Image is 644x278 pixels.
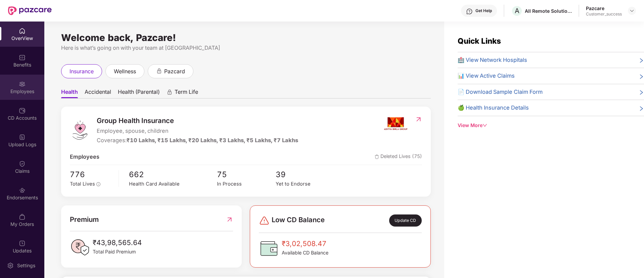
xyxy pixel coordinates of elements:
[639,73,644,80] span: right
[383,115,408,132] img: insurerIcon
[217,180,276,188] div: In Process
[482,123,487,128] span: down
[466,8,473,15] img: svg+xml;base64,PHN2ZyBpZD0iSGVscC0zMngzMiIgeG1sbnM9Imh0dHA6Ly93d3cudzMub3JnLzIwMDAvc3ZnIiB3aWR0aD...
[525,8,572,14] div: All Remote Solutions Private Limited
[19,54,26,61] img: svg+xml;base64,PHN2ZyBpZD0iQmVuZWZpdHMiIHhtbG5zPSJodHRwOi8vd3d3LnczLm9yZy8yMDAwL3N2ZyIgd2lkdGg9Ij...
[458,104,529,112] span: 🍏 Health Insurance Details
[639,57,644,65] span: right
[415,116,422,123] img: RedirectIcon
[217,168,276,181] span: 75
[276,168,334,181] span: 39
[458,56,527,65] span: 🏥 View Network Hospitals
[226,214,233,225] img: RedirectIcon
[272,214,325,227] span: Low CD Balance
[639,89,644,96] span: right
[97,136,298,145] div: Coverages:
[70,168,114,181] span: 776
[70,214,99,225] span: Premium
[19,240,26,247] img: svg+xml;base64,PHN2ZyBpZD0iVXBkYXRlZCIgeG1sbnM9Imh0dHA6Ly93d3cudzMub3JnLzIwMDAvc3ZnIiB3aWR0aD0iMj...
[19,160,26,167] img: svg+xml;base64,PHN2ZyBpZD0iQ2xhaW0iIHhtbG5zPSJodHRwOi8vd3d3LnczLm9yZy8yMDAwL3N2ZyIgd2lkdGg9IjIwIi...
[114,67,136,76] span: wellness
[19,134,26,141] img: svg+xml;base64,PHN2ZyBpZD0iVXBsb2FkX0xvZ3MiIGRhdGEtbmFtZT0iVXBsb2FkIExvZ3MiIHhtbG5zPSJodHRwOi8vd3...
[70,120,90,140] img: logo
[19,213,26,220] img: svg+xml;base64,PHN2ZyBpZD0iTXlfT3JkZXJzIiBkYXRhLW5hbWU9Ik15IE9yZGVycyIgeG1sbnM9Imh0dHA6Ly93d3cudz...
[61,88,78,98] span: Health
[586,11,622,17] div: Customer_success
[458,122,644,129] div: View More
[70,237,90,257] img: PaidPremiumIcon
[129,168,217,181] span: 662
[282,238,328,249] span: ₹3,02,508.47
[389,214,422,227] div: Update CD
[19,107,26,114] img: svg+xml;base64,PHN2ZyBpZD0iQ0RfQWNjb3VudHMiIGRhdGEtbmFtZT0iQ0QgQWNjb3VudHMiIHhtbG5zPSJodHRwOi8vd3...
[97,127,298,135] span: Employee, spouse, children
[8,6,52,15] img: New Pazcare Logo
[515,7,519,15] span: A
[629,8,635,13] img: svg+xml;base64,PHN2ZyBpZD0iRHJvcGRvd24tMzJ4MzIiIHhtbG5zPSJodHRwOi8vd3d3LnczLm9yZy8yMDAwL3N2ZyIgd2...
[164,67,185,76] span: pazcard
[375,155,379,159] img: deleteIcon
[586,5,622,11] div: Pazcare
[19,81,26,87] img: svg+xml;base64,PHN2ZyBpZD0iRW1wbG95ZWVzIiB4bWxucz0iaHR0cDovL3d3dy53My5vcmcvMjAwMC9zdmciIHdpZHRoPS...
[259,215,270,226] img: svg+xml;base64,PHN2ZyBpZD0iRGFuZ2VyLTMyeDMyIiB4bWxucz0iaHR0cDovL3d3dy53My5vcmcvMjAwMC9zdmciIHdpZH...
[458,72,515,80] span: 📊 View Active Claims
[127,137,298,144] span: ₹10 Lakhs, ₹15 Lakhs, ₹20 Lakhs, ₹3 Lakhs, ₹5 Lakhs, ₹7 Lakhs
[15,262,37,269] div: Settings
[70,67,94,76] span: insurance
[458,88,543,96] span: 📄 Download Sample Claim Form
[475,8,492,13] div: Get Help
[93,248,142,255] span: Total Paid Premium
[639,105,644,112] span: right
[156,68,162,74] div: animation
[70,153,99,161] span: Employees
[458,36,501,45] span: Quick Links
[276,180,334,188] div: Yet to Endorse
[259,238,279,259] img: CDBalanceIcon
[97,115,298,126] span: Group Health Insurance
[19,187,26,194] img: svg+xml;base64,PHN2ZyBpZD0iRW5kb3JzZW1lbnRzIiB4bWxucz0iaHR0cDovL3d3dy53My5vcmcvMjAwMC9zdmciIHdpZH...
[70,181,95,187] span: Total Lives
[118,88,160,98] span: Health (Parental)
[96,182,100,186] span: info-circle
[282,249,328,256] span: Available CD Balance
[93,237,142,248] span: ₹43,98,565.64
[61,35,431,40] div: Welcome back, Pazcare!
[85,88,111,98] span: Accidental
[167,89,173,95] div: animation
[19,28,26,34] img: svg+xml;base64,PHN2ZyBpZD0iSG9tZSIgeG1sbnM9Imh0dHA6Ly93d3cudzMub3JnLzIwMDAvc3ZnIiB3aWR0aD0iMjAiIG...
[175,88,198,98] span: Term Life
[129,180,217,188] div: Health Card Available
[375,153,422,161] span: Deleted Lives (75)
[7,262,14,269] img: svg+xml;base64,PHN2ZyBpZD0iU2V0dGluZy0yMHgyMCIgeG1sbnM9Imh0dHA6Ly93d3cudzMub3JnLzIwMDAvc3ZnIiB3aW...
[61,44,431,52] div: Here is what’s going on with your team at [GEOGRAPHIC_DATA]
